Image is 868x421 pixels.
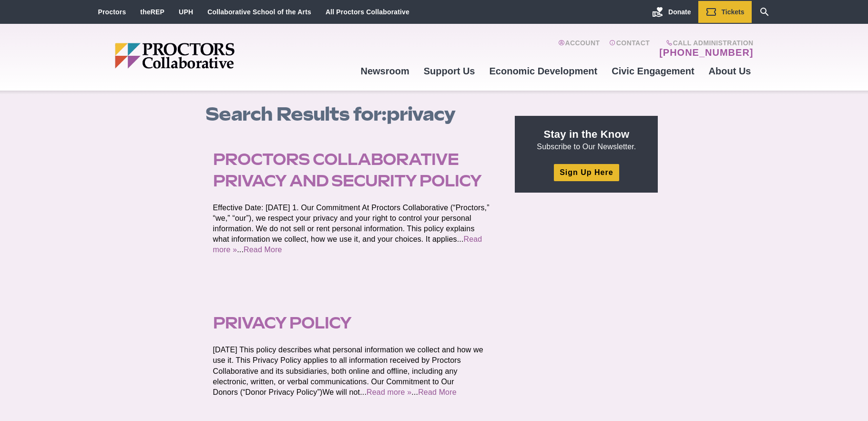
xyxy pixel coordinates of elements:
a: About Us [702,58,758,84]
a: Account [558,39,600,58]
a: All Proctors Collaborative [326,8,409,16]
h1: privacy [205,103,505,125]
img: Proctors logo [115,43,308,69]
a: Contact [609,39,650,58]
a: Tickets [698,1,752,23]
a: Privacy policy [213,313,351,332]
a: Collaborative School of the Arts [207,8,311,16]
a: Search [752,1,777,23]
a: Economic Development [482,58,605,84]
a: Donate [645,1,698,23]
span: Donate [668,8,691,16]
a: [PHONE_NUMBER] [659,47,753,58]
p: Effective Date: [DATE] 1. Our Commitment At Proctors Collaborative (“Proctors,” “we,” “our”), we ... [213,203,493,255]
a: Sign Up Here [554,164,619,181]
a: Newsroom [353,58,416,84]
a: Proctors [98,8,126,16]
iframe: Advertisement [515,204,658,323]
a: UPH [179,8,193,16]
p: [DATE] This policy describes what personal information we collect and how we use it. This Privacy... [213,345,493,397]
a: Civic Engagement [604,58,701,84]
span: Call Administration [656,39,753,47]
span: Tickets [722,8,745,16]
span: Search Results for: [205,103,387,125]
a: Read More [418,388,457,396]
a: Support Us [417,58,482,84]
a: Read More [244,246,282,254]
strong: Stay in the Know [544,128,630,140]
p: Subscribe to Our Newsletter. [526,127,646,152]
a: Proctors Collaborative Privacy and Security Policy [213,150,481,190]
a: Read more » [367,388,411,396]
a: theREP [140,8,164,16]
